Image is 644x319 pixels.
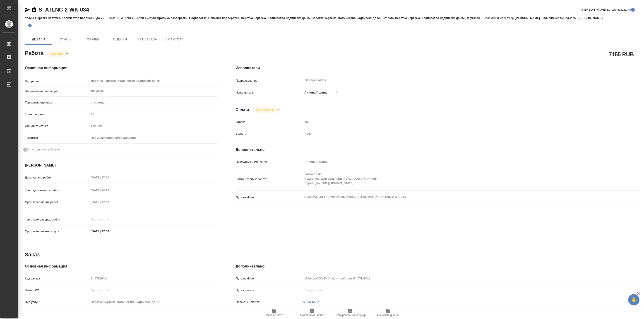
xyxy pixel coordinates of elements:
button: Обновить файлы [369,306,407,319]
h2: Заказ [25,251,40,258]
p: Этапы услуги [137,16,157,20]
button: Скопировать ссылку для ЯМессенджера [25,7,30,12]
p: Кол-во единиц [25,112,89,117]
p: Срок завершения услуги [25,229,89,234]
p: Проектный менеджер [483,16,515,20]
p: [PERSON_NAME] [515,16,543,20]
button: Скопировать ссылку [31,7,37,12]
input: Пустое поле [89,111,218,117]
span: SmartCat [163,37,185,42]
button: Скопировать мини-бриф [331,306,369,319]
span: Чат заказа [136,37,158,42]
p: Вид работ [25,79,89,84]
p: Тарифные единицы [25,100,89,105]
p: Тематика [25,136,89,140]
p: Линова Полина [303,90,328,95]
h4: Оплата [236,107,249,112]
textarea: /Clients/ООО ГК Атлантис/Orders/S_ATLNC-2/DTP/S_ATLNC-2-WK-034 [303,193,606,201]
input: Пустое поле [89,216,129,223]
input: Пустое поле [89,275,218,282]
p: Верстка чертежа. Количество надписей: до 75 [35,16,108,20]
textarea: папки 36-43 Исходники для сравнения [URL][DOMAIN_NAME] Переводы [URL][DOMAIN_NAME] [303,170,606,187]
p: Вид услуги [25,300,89,304]
p: Услуга [25,16,35,20]
span: [PERSON_NAME] детали заказа [582,7,627,12]
p: Код заказа [25,276,89,281]
input: Пустое поле [89,187,129,194]
input: Пустое поле [89,287,218,293]
p: Подразделение [236,78,303,83]
button: В работе [49,52,64,56]
h4: Исполнители [236,65,639,71]
p: Верстка чертежа. Количество надписей: до 75, Не указан [395,16,483,20]
h2: 7155 RUB [609,50,634,58]
p: Валюта [236,131,303,136]
span: Скопировать бриф [300,314,324,317]
input: Пустое поле [303,158,606,165]
p: Срок завершения работ [25,200,89,204]
input: Пустое поле [303,275,606,282]
p: Работа [384,16,395,20]
p: Последнее изменение [236,159,303,164]
p: Номер РО [25,288,89,293]
button: Не оплачена [255,108,275,112]
p: Факт. срок заверш. работ [25,217,89,222]
input: Пустое поле [89,199,129,205]
h4: Дополнительно [236,264,639,269]
p: S_ATLNC-2 [117,16,137,20]
div: страница [89,99,218,106]
button: 🙏 [628,294,639,305]
span: Скопировать мини-бриф [334,314,365,317]
input: Пустое поле [303,287,606,293]
p: Комментарий к работе [236,177,303,181]
span: Файлы [82,37,104,42]
span: Оценки [109,37,131,42]
p: Заказ: [108,16,117,20]
p: Путь на drive [236,276,303,281]
button: Папка на Drive [255,306,293,319]
p: Проекты Smartcat [236,300,303,304]
p: Путь на drive [236,195,303,200]
div: Промышленное оборудование [89,134,218,142]
p: Факт. дата начала работ [25,188,89,193]
h4: Основная информация [25,264,218,269]
input: Пустое поле [89,174,129,181]
p: Ставка [236,120,303,124]
button: Добавить тэг [25,21,35,30]
p: Общая тематика [25,124,89,128]
p: Исполнитель [236,90,303,95]
a: S_ATLNC-2 [303,300,319,304]
div: RUB [303,130,606,138]
p: Приемка разверстки, Подверстка, Приемка подверстки, Верстка чертежа. Количество надписей: до 75, ... [157,16,384,20]
a: S_ATLNC-2-WK-034 [38,7,89,13]
span: Обновить файлы [377,314,399,317]
span: 🙏 [630,295,638,305]
p: Клиентские менеджеры [543,16,578,20]
p: [PERSON_NAME] [577,16,606,20]
input: ✎ Введи что-нибудь [89,228,129,235]
span: Детали [28,37,49,42]
span: Этапы [55,37,77,42]
button: Удалить исполнителя [332,87,342,97]
p: Путь к заказу [236,288,303,293]
span: Папка на Drive [265,314,283,317]
h4: Основная информация [25,65,218,71]
span: Нотариальный заказ [31,147,60,152]
div: Техника [89,122,218,130]
div: В работе [47,51,70,57]
h4: [PERSON_NAME] [25,163,218,168]
button: Скопировать бриф [293,306,331,319]
p: Дата начала работ [25,175,89,180]
h4: Дополнительно [236,147,639,152]
p: Направление перевода [25,89,89,94]
input: Пустое поле [89,299,218,305]
input: Пустое поле [303,119,606,125]
div: В работе [252,107,280,113]
h2: Работа [25,49,43,57]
